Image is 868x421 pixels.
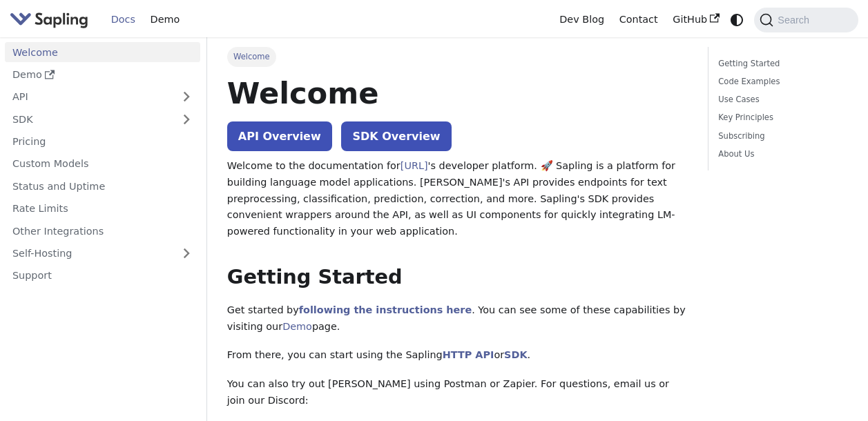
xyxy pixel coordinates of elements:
[552,9,611,30] a: Dev Blog
[282,321,312,332] a: Demo
[5,244,200,264] a: Self-Hosting
[5,221,200,241] a: Other Integrations
[754,8,858,32] button: Search (Command+K)
[727,10,747,30] button: Switch between dark and light mode (currently system mode)
[227,302,688,335] p: Get started by . You can see some of these capabilities by visiting our page.
[718,75,843,88] a: Code Examples
[5,132,200,152] a: Pricing
[227,75,688,112] h1: Welcome
[718,130,843,143] a: Subscribing
[227,265,688,290] h2: Getting Started
[718,93,843,106] a: Use Cases
[5,199,200,219] a: Rate Limits
[5,87,173,107] a: API
[173,109,200,129] button: Expand sidebar category 'SDK'
[341,121,451,151] a: SDK Overview
[227,47,688,66] nav: Breadcrumbs
[401,160,428,171] a: [URL]
[5,154,200,174] a: Custom Models
[773,14,818,26] span: Search
[227,47,276,66] span: Welcome
[665,9,726,30] a: GitHub
[227,121,332,151] a: API Overview
[718,57,843,70] a: Getting Started
[5,109,173,129] a: SDK
[10,10,88,30] img: Sapling.ai
[143,9,187,30] a: Demo
[718,148,843,161] a: About Us
[10,10,93,30] a: Sapling.aiSapling.ai
[5,176,200,196] a: Status and Uptime
[173,87,200,107] button: Expand sidebar category 'API'
[5,42,200,62] a: Welcome
[443,349,494,360] a: HTTP API
[227,376,688,409] p: You can also try out [PERSON_NAME] using Postman or Zapier. For questions, email us or join our D...
[104,9,143,30] a: Docs
[504,349,527,360] a: SDK
[612,9,666,30] a: Contact
[5,266,200,286] a: Support
[227,347,688,364] p: From there, you can start using the Sapling or .
[299,304,472,315] a: following the instructions here
[227,158,688,240] p: Welcome to the documentation for 's developer platform. 🚀 Sapling is a platform for building lang...
[5,65,200,85] a: Demo
[718,111,843,124] a: Key Principles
